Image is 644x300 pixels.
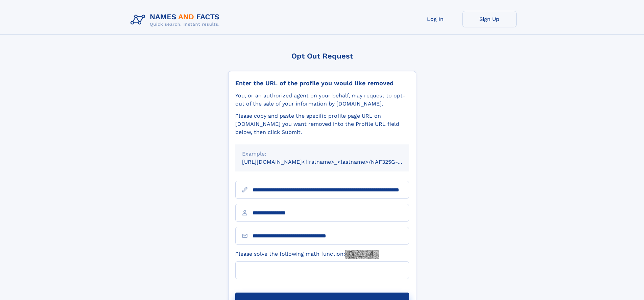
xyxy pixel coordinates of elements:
a: Sign Up [462,11,517,27]
div: Example: [242,150,402,158]
a: Log In [408,11,462,27]
div: You, or an authorized agent on your behalf, may request to opt-out of the sale of your informatio... [235,92,409,108]
div: Enter the URL of the profile you would like removed [235,79,409,87]
small: [URL][DOMAIN_NAME]<firstname>_<lastname>/NAF325G-xxxxxxxx [242,159,422,165]
label: Please solve the following math function: [235,250,379,259]
div: Please copy and paste the specific profile page URL on [DOMAIN_NAME] you want removed into the Pr... [235,112,409,136]
img: Logo Names and Facts [128,11,225,29]
div: Opt Out Request [228,52,416,60]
